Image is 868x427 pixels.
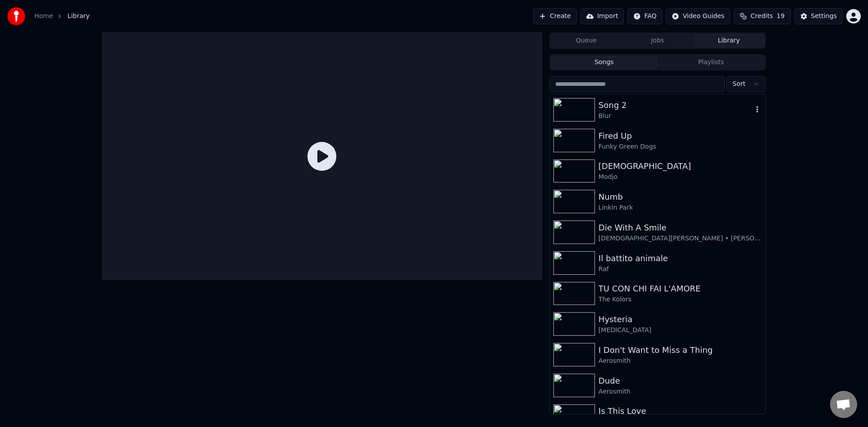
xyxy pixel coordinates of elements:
[599,130,762,142] div: Fired Up
[599,357,762,366] div: Aerosmith
[693,34,764,47] button: Library
[599,405,762,418] div: Is This Love
[599,99,753,112] div: Song 2
[551,56,658,69] button: Songs
[599,191,762,203] div: Numb
[7,7,25,25] img: youka
[657,56,764,69] button: Playlists
[599,387,762,396] div: Aerosmith
[777,12,785,21] span: 19
[67,12,90,21] span: Library
[599,112,753,121] div: Blur
[599,252,762,265] div: Il battito animale
[34,12,90,21] nav: breadcrumb
[599,173,762,182] div: Modjo
[830,391,857,418] a: Open chat
[732,80,745,89] span: Sort
[599,142,762,151] div: Funky Green Dogs
[599,203,762,212] div: Linkin Park
[622,34,693,47] button: Jobs
[599,326,762,335] div: [MEDICAL_DATA]
[34,12,53,21] a: Home
[811,12,837,21] div: Settings
[734,8,790,24] button: Credits19
[599,160,762,173] div: [DEMOGRAPHIC_DATA]
[750,12,773,21] span: Credits
[599,234,762,243] div: [DEMOGRAPHIC_DATA][PERSON_NAME] • [PERSON_NAME]
[599,375,762,387] div: Dude
[599,221,762,234] div: Die With A Smile
[599,313,762,326] div: Hysteria
[551,34,622,47] button: Queue
[666,8,730,24] button: Video Guides
[599,265,762,274] div: Raf
[599,295,762,304] div: The Kolors
[533,8,577,24] button: Create
[599,282,762,295] div: TU CON CHI FAI L'AMORE
[599,344,762,357] div: I Don't Want to Miss a Thing
[627,8,662,24] button: FAQ
[794,8,843,24] button: Settings
[580,8,624,24] button: Import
